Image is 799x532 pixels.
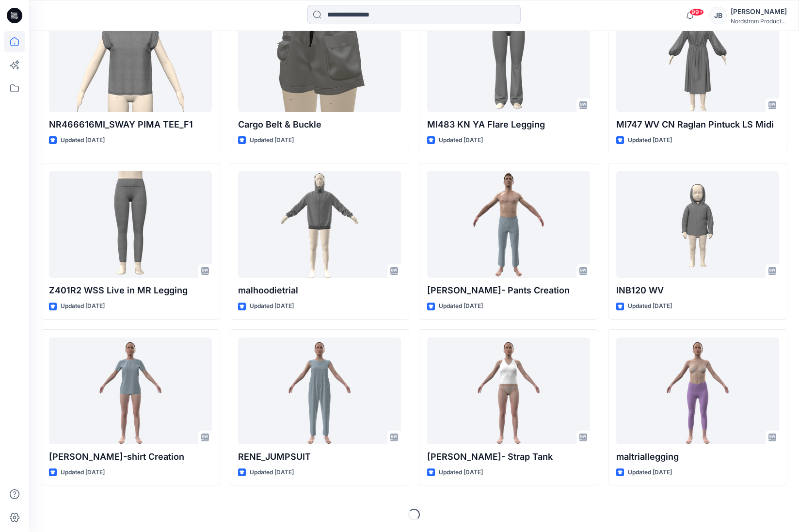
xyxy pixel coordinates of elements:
a: Rene T-shirt Creation [49,338,212,444]
p: NR466616MI_SWAY PIMA TEE_F1 [49,118,212,131]
p: [PERSON_NAME]-shirt Creation [49,450,212,464]
a: MI747 WV CN Raglan Pintuck LS Midi [616,5,779,112]
p: Updated [DATE] [250,135,294,145]
p: Updated [DATE] [439,468,483,478]
p: RENE_JUMPSUIT [238,450,401,464]
p: Updated [DATE] [61,135,105,145]
a: Z401R2 WSS Live in MR Legging [49,171,212,278]
p: INB120 WV [616,284,779,297]
p: Updated [DATE] [628,301,672,311]
p: MI483 KN YA Flare Legging [427,118,590,131]
a: Rene- Pants Creation [427,171,590,278]
p: Updated [DATE] [628,468,672,478]
a: Rene- Strap Tank [427,338,590,444]
div: Nordstrom Product... [731,17,787,25]
p: [PERSON_NAME]- Pants Creation [427,284,590,297]
a: NR466616MI_SWAY PIMA TEE_F1 [49,5,212,112]
p: maltriallegging [616,450,779,464]
p: Updated [DATE] [250,301,294,311]
p: Updated [DATE] [439,301,483,311]
div: [PERSON_NAME] [731,6,787,17]
a: INB120 WV [616,171,779,278]
a: maltriallegging [616,338,779,444]
p: Updated [DATE] [439,135,483,145]
div: JB [709,7,727,24]
p: Updated [DATE] [250,468,294,478]
a: Cargo Belt & Buckle [238,5,401,112]
p: Cargo Belt & Buckle [238,118,401,131]
span: 99+ [689,8,704,16]
p: malhoodietrial [238,284,401,297]
p: Z401R2 WSS Live in MR Legging [49,284,212,297]
p: [PERSON_NAME]- Strap Tank [427,450,590,464]
p: Updated [DATE] [61,468,105,478]
p: MI747 WV CN Raglan Pintuck LS Midi [616,118,779,131]
a: malhoodietrial [238,171,401,278]
a: RENE_JUMPSUIT [238,338,401,444]
p: Updated [DATE] [628,135,672,145]
a: MI483 KN YA Flare Legging [427,5,590,112]
p: Updated [DATE] [61,301,105,311]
